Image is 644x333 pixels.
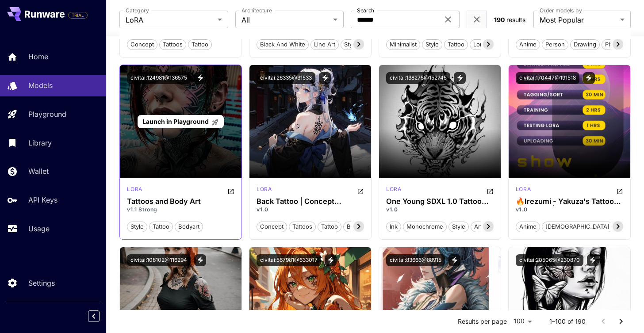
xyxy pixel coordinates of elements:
[444,38,468,50] button: tattoo
[516,72,579,84] button: civitai:170447@191518
[448,254,460,266] button: View trigger words
[357,7,374,14] label: Search
[454,72,466,84] button: View trigger words
[386,185,401,196] div: SDXL 1.0
[516,197,623,206] h3: 🔥Irezumi - Yakuza's Tattoos (concept) | ownwaifu
[159,38,186,50] button: tattoos
[386,197,494,206] div: One Young SDXL 1.0 Tattoo Design Art Style LoRA
[387,222,401,231] span: ink
[471,222,500,231] span: art style
[516,40,540,49] span: anime
[257,254,321,266] button: civitai:567981@633017
[516,185,531,193] p: lora
[386,254,445,266] button: civitai:83666@88915
[138,115,224,129] a: Launch in Playground
[149,221,173,232] button: tattoo
[386,197,494,206] h3: One Young SDXL 1.0 Tattoo Design Art Style [PERSON_NAME]
[28,138,52,148] p: Library
[127,197,234,206] div: Tattoos and Body Art
[487,185,494,196] button: Open in CivitAI
[257,40,308,49] span: black and white
[549,317,586,326] p: 1–100 of 190
[126,7,149,14] label: Category
[241,7,272,14] label: Architecture
[257,221,287,232] button: concept
[69,12,87,19] span: TRIAL
[142,118,209,125] span: Launch in Playground
[289,221,316,232] button: tattoos
[318,222,341,231] span: tattoo
[28,166,49,176] p: Wallet
[319,72,331,84] button: View trigger words
[449,222,468,231] span: style
[127,40,157,49] span: concept
[344,222,363,231] span: back
[341,40,360,49] span: style
[257,197,364,206] h3: Back Tattoo | Concept [PERSON_NAME]
[194,72,206,84] button: View trigger words
[257,185,272,193] p: lora
[188,40,211,49] span: tattoo
[540,15,617,25] span: Most Popular
[422,38,442,50] button: style
[542,222,613,231] span: [DEMOGRAPHIC_DATA]
[343,221,364,232] button: back
[448,221,469,232] button: style
[403,221,447,232] button: monochrome
[127,38,157,50] button: concept
[570,38,600,50] button: drawing
[95,308,106,324] div: Collapse sidebar
[516,254,583,266] button: civitai:205065@230870
[386,185,401,193] p: lora
[612,313,630,330] button: Go to next page
[126,15,214,25] span: LoRA
[257,206,364,214] p: v1.0
[257,222,287,231] span: concept
[445,40,468,49] span: tattoo
[88,310,100,322] button: Collapse sidebar
[341,38,361,50] button: style
[516,206,623,214] p: v1.0
[516,185,531,196] div: SD 1.5
[458,317,507,326] p: Results per page
[506,16,525,23] span: results
[28,278,55,288] p: Settings
[28,195,57,205] p: API Keys
[160,40,186,49] span: tattoos
[542,40,568,49] span: person
[540,7,582,14] label: Order models by
[257,185,272,196] div: SD 1.5
[28,51,48,62] p: Home
[357,185,364,196] button: Open in CivitAI
[516,221,540,232] button: anime
[310,38,339,50] button: line art
[470,40,488,49] span: lora
[127,206,234,214] p: v1.1 Strong
[542,221,613,232] button: [DEMOGRAPHIC_DATA]
[311,40,338,49] span: line art
[583,72,595,84] button: View trigger words
[470,38,489,50] button: lora
[68,10,88,20] span: Add your payment card to enable full platform functionality.
[127,185,142,193] p: lora
[386,38,420,50] button: minimalist
[386,221,401,232] button: ink
[28,223,50,234] p: Usage
[571,40,599,49] span: drawing
[149,222,172,231] span: tattoo
[127,222,147,231] span: style
[127,185,142,196] div: SD 1.5
[510,315,535,328] div: 100
[257,197,364,206] div: Back Tattoo | Concept LoRA
[471,14,482,25] button: Clear filters (1)
[28,80,53,91] p: Models
[516,222,540,231] span: anime
[257,72,315,84] button: civitai:26335@31533
[422,40,442,49] span: style
[325,254,337,266] button: View trigger words
[127,72,191,84] button: civitai:124981@136575
[494,16,505,23] span: 190
[542,38,568,50] button: person
[188,38,212,50] button: tattoo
